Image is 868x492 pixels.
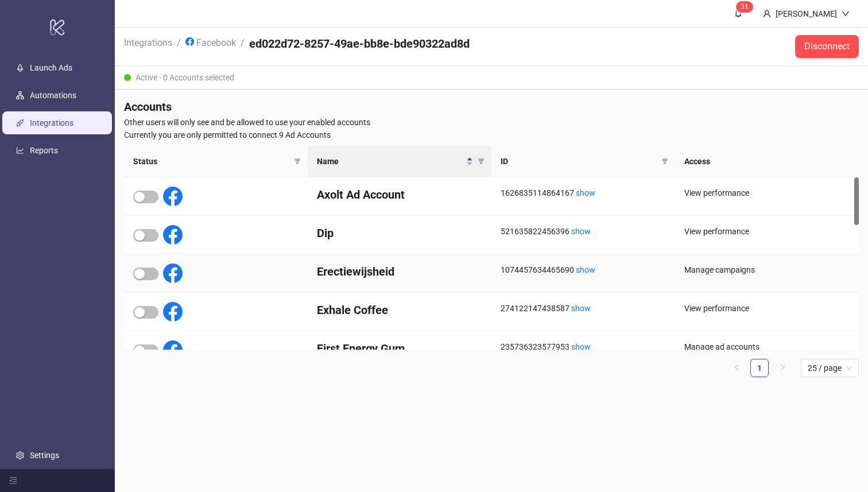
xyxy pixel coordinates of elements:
div: Page Size [801,359,859,377]
span: 3 [741,3,745,11]
a: Integrations [122,36,175,48]
span: filter [659,153,671,170]
a: Integrations [30,119,73,128]
a: Reports [30,146,58,156]
span: filter [661,158,668,165]
h4: Dip [317,225,482,241]
a: Settings [30,451,59,460]
div: View performance [684,225,850,238]
li: 1 [750,359,769,377]
a: show [576,188,595,197]
div: Active - 0 Accounts selected [115,66,868,90]
h4: ed022d72-8257-49ae-bb8e-bde90322ad8d [249,36,470,52]
span: down [842,10,850,18]
span: menu-fold [9,476,17,485]
h4: Exhale Coffee [317,302,482,318]
a: 1 [751,359,768,377]
h4: Accounts [124,99,859,115]
a: show [571,304,591,313]
span: user [763,10,771,18]
div: 274122147438587 [501,302,666,315]
li: / [177,36,181,57]
li: / [241,36,245,57]
span: filter [292,153,303,170]
a: Launch Ads [30,64,72,73]
span: filter [478,158,485,165]
span: filter [475,153,487,170]
th: Name [308,146,491,177]
span: Currently you are only permitted to connect 9 Ad Accounts [124,129,859,141]
h4: Axolt Ad Account [317,187,482,203]
a: show [576,265,595,274]
a: show [571,227,591,236]
div: 235736323577953 [501,340,666,353]
span: ID [501,155,657,168]
span: 1 [745,3,749,11]
span: Status [133,155,289,168]
h4: Erectiewijsheid [317,264,482,280]
h4: First Energy Gum [317,340,482,357]
span: bell [734,9,742,17]
span: left [733,364,740,371]
div: [PERSON_NAME] [771,7,842,20]
button: right [773,359,792,377]
div: View performance [684,187,850,199]
th: Access [675,146,859,177]
span: right [779,364,786,371]
span: Name [317,155,464,168]
div: View performance [684,302,850,315]
button: Disconnect [795,35,859,58]
div: Manage ad accounts [684,340,850,353]
span: 25 / page [808,359,852,377]
a: show [571,342,591,351]
li: Previous Page [727,359,746,377]
a: Automations [30,91,76,100]
span: Other users will only see and be allowed to use your enabled accounts [124,116,859,129]
a: Facebook [183,36,238,48]
span: Disconnect [804,41,850,52]
div: 521635822456396 [501,225,666,238]
span: filter [294,158,301,165]
div: Manage campaigns [684,264,850,276]
sup: 31 [736,1,753,13]
div: 1626835114864167 [501,187,666,199]
li: Next Page [773,359,792,377]
button: left [727,359,746,377]
div: 1074457634465690 [501,264,666,276]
